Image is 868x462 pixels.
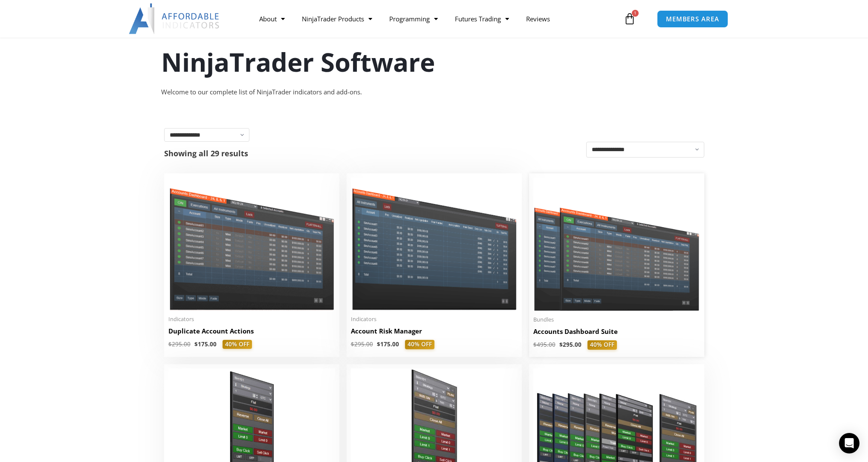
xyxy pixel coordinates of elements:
[168,316,335,323] span: Indicators
[405,340,434,349] span: 40% OFF
[666,16,719,22] span: MEMBERS AREA
[194,340,217,348] bdi: 175.00
[168,327,335,340] a: Duplicate Account Actions
[533,327,700,340] a: Accounts Dashboard Suite
[586,142,704,158] select: Shop order
[839,433,859,453] div: Open Intercom Messenger
[587,340,617,350] span: 40% OFF
[251,9,293,29] a: About
[377,340,399,348] bdi: 175.00
[657,10,728,28] a: MEMBERS AREA
[632,10,639,17] span: 1
[168,178,335,310] img: Duplicate Account Actions
[351,178,518,310] img: Account Risk Manager
[164,149,248,157] p: Showing all 29 results
[168,340,191,348] bdi: 295.00
[533,341,537,348] span: $
[518,9,558,29] a: Reviews
[129,3,220,34] img: LogoAI | Affordable Indicators – NinjaTrader
[446,9,518,29] a: Futures Trading
[223,340,252,349] span: 40% OFF
[559,341,563,348] span: $
[351,316,518,323] span: Indicators
[351,327,518,340] a: Account Risk Manager
[168,327,335,336] h2: Duplicate Account Actions
[351,327,518,336] h2: Account Risk Manager
[381,9,446,29] a: Programming
[559,341,582,348] bdi: 295.00
[533,178,700,311] img: Accounts Dashboard Suite
[168,340,172,348] span: $
[251,9,622,29] nav: Menu
[351,340,373,348] bdi: 295.00
[293,9,381,29] a: NinjaTrader Products
[533,341,556,348] bdi: 495.00
[611,6,648,31] a: 1
[377,340,380,348] span: $
[161,86,707,98] div: Welcome to our complete list of NinjaTrader indicators and add-ons.
[533,316,700,323] span: Bundles
[194,340,198,348] span: $
[351,340,354,348] span: $
[533,327,700,336] h2: Accounts Dashboard Suite
[161,44,707,80] h1: NinjaTrader Software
